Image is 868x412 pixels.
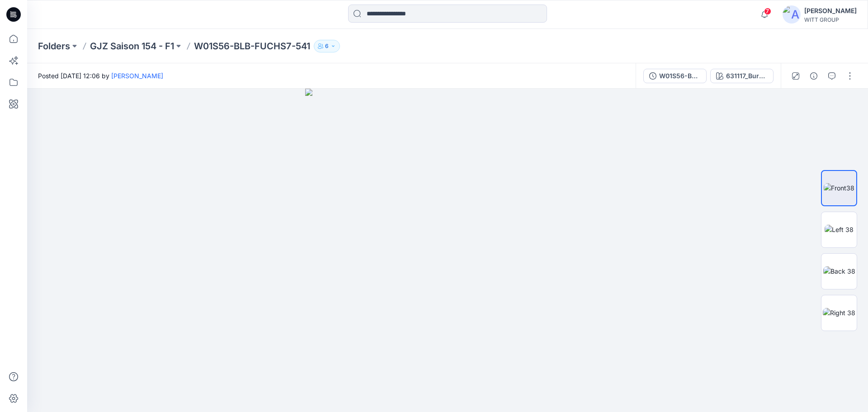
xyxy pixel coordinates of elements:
img: Back 38 [823,266,855,276]
img: avatar [783,5,801,24]
img: Left 38 [825,225,854,234]
img: eyJhbGciOiJIUzI1NiIsImtpZCI6IjAiLCJzbHQiOiJzZXMiLCJ0eXAiOiJKV1QifQ.eyJkYXRhIjp7InR5cGUiOiJzdG9yYW... [305,89,590,412]
button: 6 [314,40,340,52]
div: W01S56-BLB-FUCHS7-541 [659,71,701,81]
div: [PERSON_NAME] [804,5,857,16]
div: 631117_Burgundy-Mauve-Printed [726,71,768,81]
a: GJZ Saison 154 - F1 [90,40,174,52]
button: 631117_Burgundy-Mauve-Printed [710,69,774,83]
span: 7 [764,8,771,15]
p: W01S56-BLB-FUCHS7-541 [194,40,310,52]
div: WITT GROUP [804,16,857,23]
img: Right 38 [823,308,855,317]
p: 6 [325,41,329,51]
a: Folders [38,40,70,52]
button: W01S56-BLB-FUCHS7-541 [643,69,707,83]
a: [PERSON_NAME] [111,72,163,80]
span: Posted [DATE] 12:06 by [38,71,163,81]
img: Front38 [824,183,854,193]
button: Details [807,69,821,83]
